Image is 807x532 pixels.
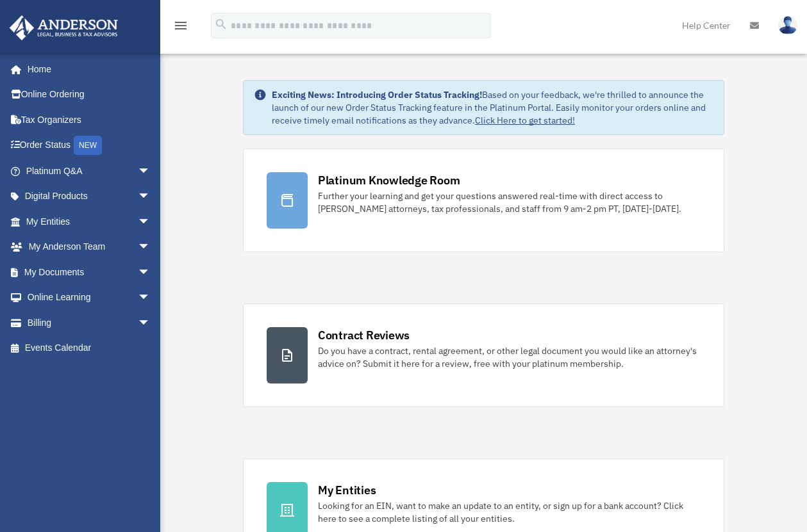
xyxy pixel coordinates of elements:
a: My Documentsarrow_drop_down [9,259,170,285]
div: My Entities [318,482,376,498]
div: Platinum Knowledge Room [318,172,460,188]
a: Events Calendar [9,335,170,361]
span: arrow_drop_down [138,158,163,184]
span: arrow_drop_down [138,310,163,336]
a: Tax Organizers [9,107,170,133]
a: Online Ordering [9,82,170,108]
img: User Pic [778,16,797,35]
a: Home [9,56,163,82]
a: Billingarrow_drop_down [9,310,170,335]
a: My Entitiesarrow_drop_down [9,209,170,234]
div: Looking for an EIN, want to make an update to an entity, or sign up for a bank account? Click her... [318,499,701,525]
a: Platinum Q&Aarrow_drop_down [9,158,170,184]
i: menu [173,18,188,33]
div: Contract Reviews [318,327,410,343]
span: arrow_drop_down [138,234,163,261]
a: menu [173,22,188,33]
span: arrow_drop_down [138,209,163,235]
div: Further your learning and get your questions answered real-time with direct access to [PERSON_NAM... [318,189,701,215]
div: Do you have a contract, rental agreement, or other legal document you would like an attorney's ad... [318,344,701,370]
a: Digital Productsarrow_drop_down [9,184,170,209]
div: NEW [74,136,102,155]
a: Click Here to get started! [475,115,575,126]
a: Order StatusNEW [9,133,170,159]
a: Online Learningarrow_drop_down [9,285,170,310]
img: Anderson Advisors Platinum Portal [6,15,122,40]
i: search [214,17,228,31]
a: Platinum Knowledge Room Further your learning and get your questions answered real-time with dire... [243,149,724,252]
a: My Anderson Teamarrow_drop_down [9,234,170,260]
span: arrow_drop_down [138,184,163,210]
div: Based on your feedback, we're thrilled to announce the launch of our new Order Status Tracking fe... [272,88,713,127]
span: arrow_drop_down [138,259,163,286]
strong: Exciting News: Introducing Order Status Tracking! [272,89,482,101]
span: arrow_drop_down [138,285,163,311]
a: Contract Reviews Do you have a contract, rental agreement, or other legal document you would like... [243,303,724,407]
